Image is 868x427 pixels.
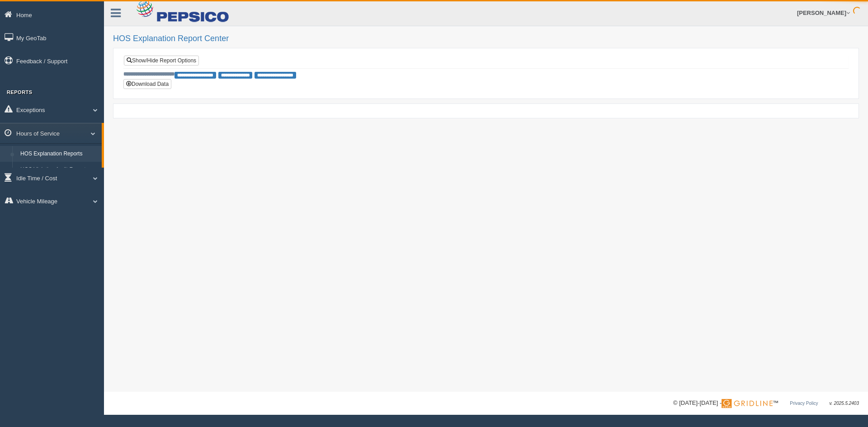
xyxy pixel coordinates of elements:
button: Download Data [123,79,171,89]
span: v. 2025.5.2403 [830,401,859,406]
a: HOS Violation Audit Reports [16,162,102,178]
a: Privacy Policy [790,401,818,406]
h2: HOS Explanation Report Center [113,34,859,43]
a: HOS Explanation Reports [16,146,102,162]
div: © [DATE]-[DATE] - ™ [673,399,859,408]
a: Show/Hide Report Options [124,56,199,66]
img: Gridline [722,399,773,408]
